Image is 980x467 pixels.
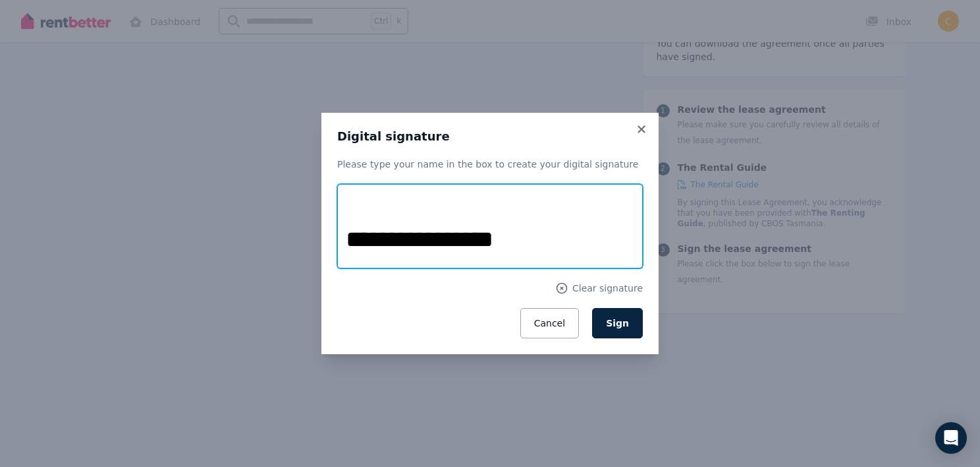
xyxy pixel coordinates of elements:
h3: Digital signature [337,129,643,144]
button: Sign [592,308,643,338]
span: Clear signature [572,282,643,295]
p: Please type your name in the box to create your digital signature [337,158,643,171]
span: Sign [606,318,629,328]
div: Open Intercom Messenger [935,422,967,454]
button: Cancel [520,308,579,338]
